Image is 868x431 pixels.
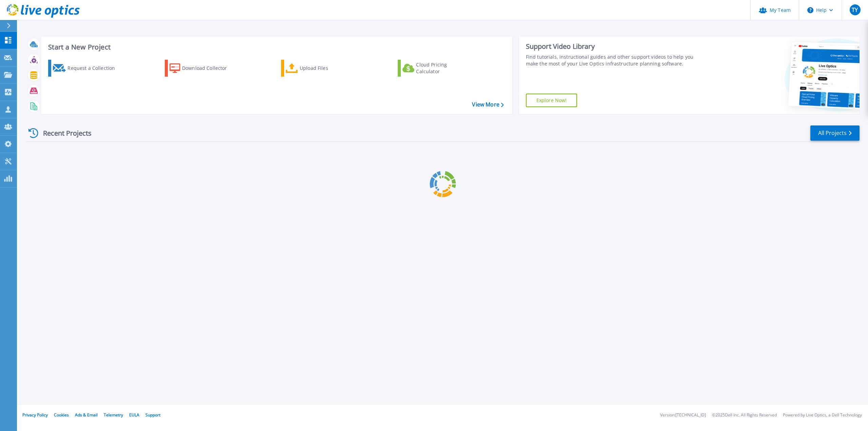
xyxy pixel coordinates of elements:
a: Ads & Email [75,412,98,418]
a: Cloud Pricing Calculator [398,60,473,77]
a: EULA [129,412,139,418]
a: Cookies [54,412,69,418]
a: Privacy Policy [22,412,48,418]
li: Version: [TECHNICAL_ID] [660,413,706,417]
li: Powered by Live Optics, a Dell Technology [783,413,862,417]
h3: Start a New Project [48,43,504,51]
li: © 2025 Dell Inc. All Rights Reserved [712,413,777,417]
a: Telemetry [104,412,123,418]
a: View More [472,101,504,108]
div: Support Video Library [526,42,702,51]
a: Request a Collection [48,60,124,77]
a: Support [145,412,160,418]
div: Upload Files [300,61,354,75]
a: Explore Now! [526,94,577,107]
div: Find tutorials, instructional guides and other support videos to help you make the most of your L... [526,54,702,67]
div: Recent Projects [26,125,101,141]
div: Request a Collection [67,61,122,75]
div: Download Collector [182,61,236,75]
a: Download Collector [165,60,240,77]
a: All Projects [810,125,860,141]
span: TY [852,7,858,13]
div: Cloud Pricing Calculator [416,61,470,75]
a: Upload Files [281,60,357,77]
